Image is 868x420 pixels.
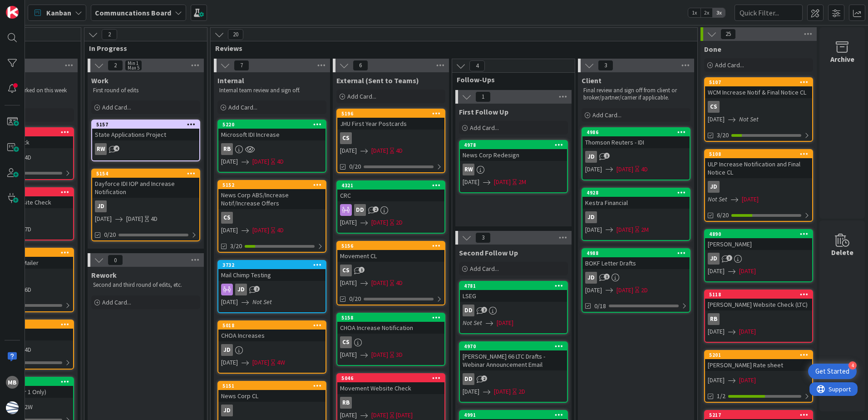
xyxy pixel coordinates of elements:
div: JD [585,151,597,163]
div: 5118[PERSON_NAME] Website Check (LTC) [705,290,812,310]
div: 4D [277,225,284,235]
span: [DATE] [221,225,238,235]
div: JD [221,344,233,356]
div: CS [218,212,325,224]
div: 5151 [218,382,325,390]
span: [DATE] [340,218,357,227]
span: 20 [228,29,243,40]
span: 0/20 [349,162,361,171]
span: 7 [234,60,249,71]
span: Done [704,45,721,54]
span: [DATE] [371,350,388,360]
div: JD [585,272,597,284]
div: RB [221,143,233,155]
div: [PERSON_NAME] Website Check (LTC) [705,299,812,310]
div: ULP Increase Notification and Final Notice CL [705,158,812,178]
div: 4D [151,214,158,224]
div: 4321CRC [337,181,444,201]
div: 4986 [582,128,690,136]
span: [DATE] [708,327,725,336]
div: [PERSON_NAME] Rate sheet [705,359,812,371]
div: 2D [396,218,403,227]
div: CS [708,101,720,113]
span: 6/20 [717,210,729,220]
div: Min 1 [128,61,138,65]
div: 5151 [222,383,325,389]
div: JD [705,253,812,265]
i: Not Set [739,115,759,123]
div: 5118 [709,291,812,298]
div: CHOA Increase Notification [337,322,444,334]
div: 5157 [96,121,199,128]
div: State Applications Project [92,129,199,140]
span: [DATE] [340,410,357,420]
span: [DATE] [616,225,633,235]
div: 4970 [464,343,567,350]
div: Kestra Financial [582,197,690,209]
div: 2M [641,225,649,235]
div: 4991 [464,412,567,418]
span: [DATE] [126,214,143,224]
div: 5196 [341,110,444,117]
span: [DATE] [585,165,602,174]
span: Add Card... [715,61,744,69]
div: 4991 [460,411,567,419]
div: 4321 [341,182,444,189]
span: 3 [726,255,732,261]
div: 4986Thomson Reuters - IDI [582,128,690,148]
div: CS [337,265,444,276]
div: 4321 [337,181,444,190]
div: 4890[PERSON_NAME] [705,230,812,250]
div: JD [705,181,812,193]
span: Add Card... [228,103,257,111]
span: 2 [481,375,487,381]
span: [DATE] [252,157,269,166]
span: [DATE] [739,327,756,336]
div: 3732 [222,262,325,268]
span: [DATE] [463,387,479,396]
div: 4928Kestra Financial [582,189,690,209]
span: [DATE] [221,358,238,367]
span: [DATE] [340,146,357,155]
div: Get Started [815,367,849,376]
span: Rework [91,270,117,280]
div: 5018 [218,321,325,330]
div: Delete [831,247,853,258]
div: 5220Microsoft IDI Increase [218,120,325,140]
span: [DATE] [616,285,633,295]
span: [DATE] [221,297,238,307]
div: 5108 [705,150,812,158]
span: 4 [469,60,485,71]
div: DD [460,373,567,385]
span: 1 [359,267,365,273]
span: [DATE] [708,266,725,276]
span: 2 [102,29,117,40]
div: DD [354,204,366,216]
div: 4986 [587,129,690,135]
div: Dayforce IDI IOP and Increase Notification [92,178,199,198]
span: External (Sent to Teams) [336,76,419,85]
div: 4 [848,361,857,370]
span: [DATE] [340,350,357,360]
div: 4781LSEG [460,282,567,302]
div: JHU First Year Postcards [337,118,444,130]
span: 3/20 [230,241,242,251]
div: 5201[PERSON_NAME] Rate sheet [705,351,812,371]
span: [DATE] [497,318,513,328]
div: 5107 [709,79,812,85]
span: Add Card... [470,124,499,132]
span: [DATE] [463,177,479,187]
div: 4970 [460,342,567,350]
div: CS [340,265,352,276]
div: 5152News Corp ABS/Increase Notif/Increase Offers [218,181,325,209]
span: Add Card... [592,111,621,119]
span: [DATE] [252,225,269,235]
div: RW [92,143,199,155]
div: Archive [830,54,854,65]
div: CHOA Increases [218,330,325,341]
div: 4928 [582,189,690,197]
span: [DATE] [739,375,756,385]
div: Microsoft IDI Increase [218,129,325,140]
div: 7D [25,225,31,234]
div: News Corp CL [218,390,325,402]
